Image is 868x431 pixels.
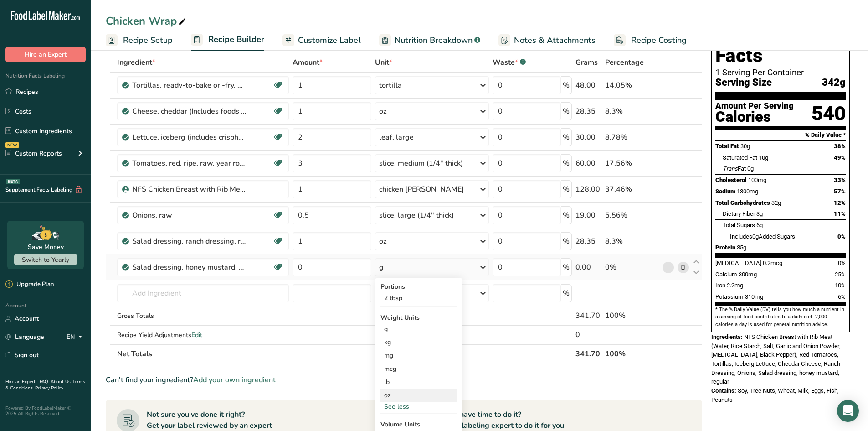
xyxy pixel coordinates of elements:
[380,313,457,322] div: Weight Units
[822,77,846,88] span: 342g
[380,291,457,305] div: 2 tbsp
[663,262,674,273] a: i
[837,233,846,240] span: 0%
[834,177,846,183] span: 33%
[771,199,781,206] span: 32g
[723,165,746,172] span: Fat
[575,329,601,340] div: 0
[715,110,794,124] div: Calories
[22,255,69,264] span: Switch to Yearly
[132,262,246,273] div: Salad dressing, honey mustard, regular
[132,132,246,143] div: Lettuce, iceberg (includes crisphead types), raw
[5,280,54,289] div: Upgrade Plan
[605,158,659,169] div: 17.56%
[835,271,846,278] span: 25%
[715,282,725,289] span: Iron
[493,57,526,68] div: Waste
[834,199,846,206] span: 12%
[380,375,457,389] div: lb
[380,322,457,336] div: g
[715,260,761,266] span: [MEDICAL_DATA]
[605,132,659,143] div: 8.78%
[51,379,72,385] a: About Us .
[747,165,754,172] span: 0g
[763,260,782,266] span: 0.2mcg
[723,222,755,228] span: Total Sugars
[380,362,457,375] div: mcg
[575,210,601,221] div: 19.00
[379,262,384,273] div: g
[715,271,737,278] span: Calcium
[715,77,772,88] span: Serving Size
[723,154,757,161] span: Saturated Fat
[812,102,846,126] div: 540
[715,293,744,300] span: Potassium
[380,282,457,291] div: Portions
[380,420,457,429] div: Volume Units
[379,106,386,117] div: oz
[834,188,846,195] span: 57%
[575,57,598,68] span: Grams
[715,244,735,251] span: Protein
[115,344,573,363] th: Net Totals
[605,210,659,221] div: 5.56%
[603,344,661,363] th: 100%
[605,262,659,273] div: 0%
[117,311,288,321] div: Gross Totals
[715,68,846,77] div: 1 Serving Per Container
[711,387,839,403] span: Soy, Tree Nuts, Wheat, Milk, Eggs, Fish, Peanuts
[440,409,564,431] div: Don't have time to do it? Hire a labeling expert to do it for you
[737,244,746,251] span: 35g
[834,210,846,217] span: 11%
[5,329,44,345] a: Language
[5,142,19,148] div: NEW
[711,387,736,394] span: Contains:
[5,379,85,391] a: Terms & Conditions .
[132,184,246,195] div: NFS Chicken Breast with Rib Meat
[605,310,659,321] div: 100%
[379,80,402,91] div: tortilla
[838,293,846,300] span: 6%
[715,177,747,183] span: Cholesterol
[117,57,155,68] span: Ingredient
[737,188,758,195] span: 1300mg
[575,80,601,91] div: 48.00
[514,34,596,47] span: Notes & Attachments
[756,222,763,228] span: 6g
[132,236,246,247] div: Salad dressing, ranch dressing, regular
[727,282,743,289] span: 2.2mg
[614,30,687,51] a: Recipe Costing
[575,236,601,247] div: 28.35
[28,242,64,252] div: Save Money
[715,143,739,150] span: Total Fat
[715,102,794,110] div: Amount Per Serving
[6,179,20,184] div: BETA
[574,344,603,363] th: 341.70
[723,165,738,172] i: Trans
[498,30,596,51] a: Notes & Attachments
[379,184,464,195] div: chicken [PERSON_NAME]
[106,30,173,51] a: Recipe Setup
[106,374,702,385] div: Can't find your ingredient?
[117,284,288,302] input: Add Ingredient
[605,80,659,91] div: 14.05%
[740,143,750,150] span: 30g
[575,184,601,195] div: 128.00
[5,405,86,416] div: Powered By FoodLabelMaker © 2025 All Rights Reserved
[5,149,62,158] div: Custom Reports
[132,158,246,169] div: Tomatoes, red, ripe, raw, year round average
[715,24,846,66] h1: Nutrition Facts
[605,184,659,195] div: 37.46%
[40,379,51,385] a: FAQ .
[298,34,361,47] span: Customize Label
[208,33,264,46] span: Recipe Builder
[193,374,276,385] span: Add your own ingredient
[605,57,644,68] span: Percentage
[759,154,768,161] span: 10g
[834,143,846,150] span: 38%
[837,400,859,422] div: Open Intercom Messenger
[191,331,202,339] span: Edit
[605,106,659,117] div: 8.3%
[838,260,846,266] span: 0%
[711,333,840,385] span: NFS Chicken Breast with Rib Meat (Water, Rice Starch, Salt, Garlic and Onion Powder, [MEDICAL_DAT...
